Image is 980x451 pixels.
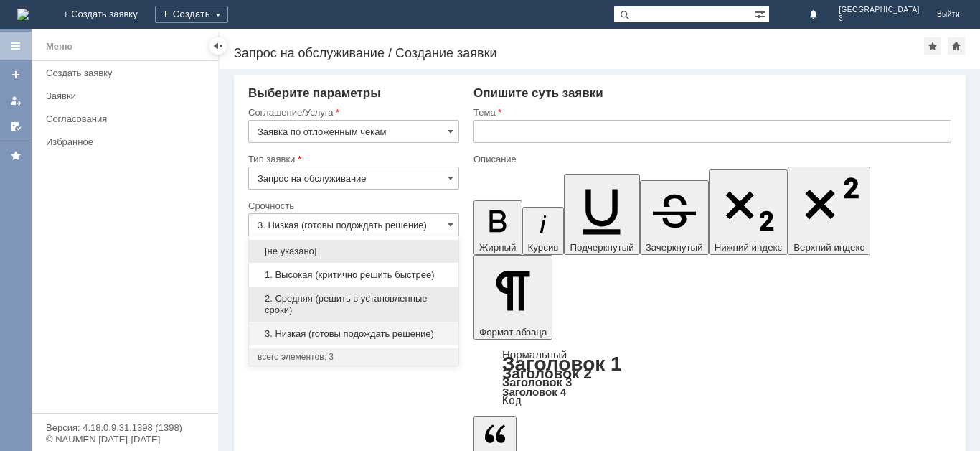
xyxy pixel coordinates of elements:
a: Код [502,394,522,407]
div: Создать заявку [46,68,209,78]
a: Создать заявку [40,62,215,84]
div: Тема [473,108,948,117]
button: Курсив [522,207,565,255]
span: Опишите суть заявки [473,86,603,100]
button: Зачеркнутый [640,180,709,255]
a: Мои согласования [4,115,27,138]
span: Курсив [528,242,559,253]
a: Заголовок 2 [502,365,592,381]
div: Меню [46,38,72,55]
span: Верхний индекс [793,242,864,253]
span: 3. Низкая (готовы подождать решение) [258,328,450,340]
a: Заявки [40,85,215,107]
span: [не указано] [258,246,450,257]
div: Формат абзаца [473,350,951,406]
a: Создать заявку [4,63,27,86]
div: Добавить в избранное [924,37,941,55]
span: Подчеркнутый [570,242,633,253]
div: © NAUMEN [DATE]-[DATE] [46,434,204,444]
div: Создать [155,6,228,23]
div: Версия: 4.18.0.9.31.1398 (1398) [46,423,204,432]
a: Заголовок 3 [502,376,572,389]
button: Формат абзаца [473,255,552,340]
a: Согласования [40,108,215,130]
div: Сделать домашней страницей [948,37,965,55]
button: Жирный [473,200,522,255]
button: Подчеркнутый [564,174,639,255]
div: Избранное [46,136,194,147]
span: 2. Средняя (решить в установленные сроки) [258,293,450,316]
button: Нижний индекс [709,169,788,255]
span: [GEOGRAPHIC_DATA] [839,6,920,14]
span: 3 [839,14,920,23]
span: Жирный [479,242,517,253]
div: Тип заявки [248,154,456,164]
div: Срочность [248,201,456,210]
a: Мои заявки [4,89,27,112]
span: Формат абзаца [479,327,547,338]
span: Нижний индекс [715,242,783,253]
span: 1. Высокая (критично решить быстрее) [258,269,450,281]
div: Описание [473,154,948,164]
a: Заголовок 4 [502,386,566,398]
div: Заявки [46,90,209,101]
img: logo [17,9,29,20]
a: Перейти на домашнюю страницу [17,9,29,20]
div: Скрыть меню [209,37,227,55]
span: Зачеркнутый [646,242,703,253]
div: Соглашение/Услуга [248,108,456,117]
div: Согласования [46,113,209,124]
div: Запрос на обслуживание / Создание заявки [234,46,924,60]
button: Верхний индекс [788,167,870,255]
span: Расширенный поиск [755,6,769,20]
a: Нормальный [502,348,567,361]
div: всего элементов: 3 [258,351,450,363]
span: Выберите параметры [248,86,381,100]
a: Заголовок 1 [502,353,622,375]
